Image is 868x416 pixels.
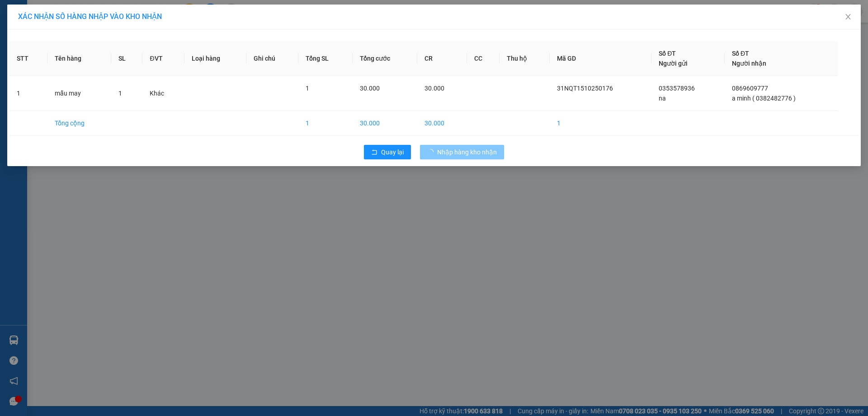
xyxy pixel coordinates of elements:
button: Close [835,5,861,30]
span: close [844,13,852,20]
th: Thu hộ [500,41,550,76]
span: Số ĐT [659,50,676,57]
span: Người gửi [659,60,688,67]
span: 0353578936 [659,85,695,92]
th: SL [111,41,142,76]
span: 1 [118,90,122,97]
th: CC [467,41,500,76]
span: 30.000 [360,85,380,92]
td: 1 [550,111,651,136]
th: Tên hàng [47,41,111,76]
th: Ghi chú [246,41,298,76]
button: Nhập hàng kho nhận [420,145,504,159]
span: 1 [306,85,309,92]
span: 30.000 [425,85,444,92]
td: mẫu may [47,76,111,111]
th: Tổng SL [298,41,353,76]
td: Tổng cộng [47,111,111,136]
span: Nhập hàng kho nhận [437,147,497,157]
span: na [659,95,666,102]
th: CR [417,41,467,76]
td: 1 [298,111,353,136]
td: 30.000 [353,111,417,136]
span: 31NQT1510250176 [557,85,613,92]
th: Tổng cước [353,41,417,76]
td: 1 [9,76,47,111]
span: loading [427,149,437,155]
span: Người nhận [732,60,766,67]
span: 0869609777 [732,85,768,92]
span: a minh ( 0382482776 ) [732,95,796,102]
td: Khác [142,76,184,111]
span: Số ĐT [732,50,749,57]
button: rollbackQuay lại [364,145,411,159]
span: XÁC NHẬN SỐ HÀNG NHẬP VÀO KHO NHẬN [18,12,162,21]
span: rollback [371,149,377,156]
th: Mã GD [550,41,651,76]
th: ĐVT [142,41,184,76]
th: Loại hàng [184,41,246,76]
span: Quay lại [381,147,404,157]
th: STT [9,41,47,76]
td: 30.000 [417,111,467,136]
